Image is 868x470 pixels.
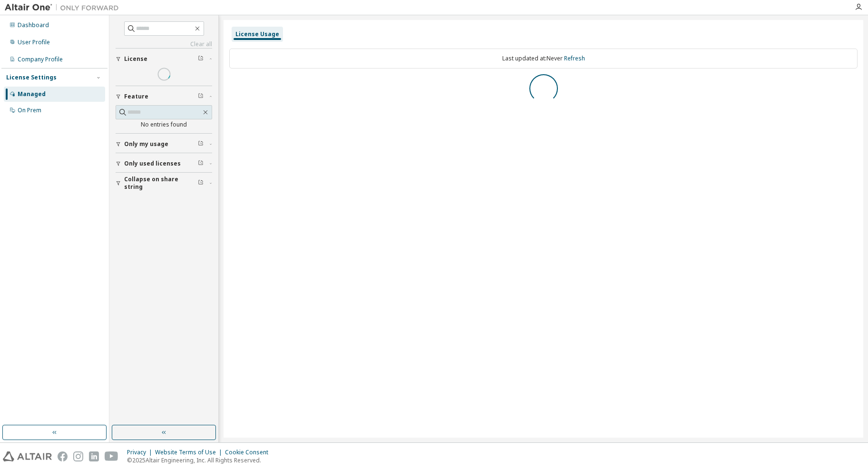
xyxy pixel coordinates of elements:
button: Collapse on share string [116,173,212,194]
img: facebook.svg [58,451,68,461]
span: Collapse on share string [124,176,198,191]
span: Clear filter [198,55,204,63]
span: Clear filter [198,179,204,187]
div: User Profile [18,39,50,46]
div: License Usage [235,30,279,38]
div: Dashboard [18,21,49,29]
img: linkedin.svg [89,451,99,461]
img: instagram.svg [73,451,83,461]
div: Managed [18,90,46,98]
div: Last updated at: Never [229,49,858,69]
span: License [124,55,147,63]
div: No entries found [116,121,212,128]
div: On Prem [18,107,41,114]
a: Clear all [116,40,212,48]
div: Cookie Consent [225,449,274,456]
img: Altair One [5,3,124,12]
button: Only my usage [116,134,212,155]
span: Clear filter [198,93,204,100]
span: Clear filter [198,140,204,148]
img: youtube.svg [105,451,118,461]
div: Website Terms of Use [155,449,225,456]
span: Only used licenses [124,160,181,167]
div: Privacy [127,449,155,456]
span: Only my usage [124,140,168,148]
div: Company Profile [18,56,63,63]
img: altair_logo.svg [3,451,52,461]
span: Feature [124,93,148,100]
div: License Settings [6,74,57,81]
button: License [116,49,212,69]
a: Refresh [564,54,585,62]
button: Feature [116,86,212,107]
span: Clear filter [198,160,204,167]
button: Only used licenses [116,153,212,174]
p: © 2025 Altair Engineering, Inc. All Rights Reserved. [127,456,274,464]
